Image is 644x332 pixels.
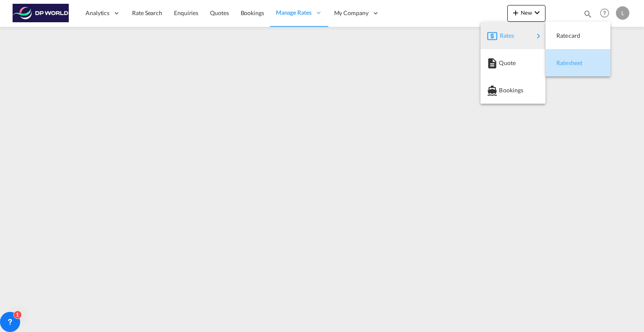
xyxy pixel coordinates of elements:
md-icon: icon-chevron-right [533,31,543,41]
span: Quote [499,55,508,71]
div: Bookings [487,80,539,101]
button: Quote [480,49,545,76]
div: Ratecard [552,25,604,46]
span: Rates [500,27,510,44]
div: Ratesheet [552,52,604,73]
span: Ratesheet [556,55,566,71]
span: Bookings [499,82,508,99]
div: Quote [487,52,539,73]
button: Bookings [480,76,545,104]
span: Ratecard [556,27,566,44]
